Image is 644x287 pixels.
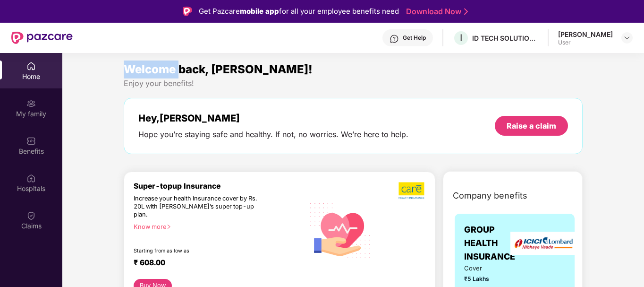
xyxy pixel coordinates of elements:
[510,232,576,255] img: insurerLogo
[464,7,468,17] img: Stroke
[134,223,298,230] div: Know more
[472,34,538,43] div: ID TECH SOLUTIONS PVT LTD
[406,7,465,17] a: Download Now
[134,258,295,270] div: ₹ 608.00
[464,223,515,263] span: GROUP HEALTH INSURANCE
[26,211,36,220] img: svg+xml;base64,PHN2ZyBpZD0iQ2xhaW0iIHhtbG5zPSJodHRwOi8vd3d3LnczLm9yZy8yMDAwL3N2ZyIgd2lkdGg9IjIwIi...
[124,78,583,88] div: Enjoy your benefits!
[134,248,264,254] div: Starting from as low as
[390,34,399,43] img: svg+xml;base64,PHN2ZyBpZD0iSGVscC0zMngzMiIgeG1sbnM9Imh0dHA6Ly93d3cudzMub3JnLzIwMDAvc3ZnIiB3aWR0aD...
[166,224,171,229] span: right
[26,136,36,146] img: svg+xml;base64,PHN2ZyBpZD0iQmVuZWZpdHMiIHhtbG5zPSJodHRwOi8vd3d3LnczLm9yZy8yMDAwL3N2ZyIgd2lkdGg9Ij...
[507,121,556,131] div: Raise a claim
[124,62,313,76] span: Welcome back, [PERSON_NAME]!
[134,182,304,191] div: Super-topup Insurance
[403,34,426,42] div: Get Help
[398,182,425,200] img: b5dec4f62d2307b9de63beb79f102df3.png
[558,39,613,46] div: User
[138,130,408,139] div: Hope you’re staying safe and healthy. If not, no worries. We’re here to help.
[460,32,462,43] span: I
[623,34,631,42] img: svg+xml;base64,PHN2ZyBpZD0iRHJvcGRvd24tMzJ4MzIiIHhtbG5zPSJodHRwOi8vd3d3LnczLm9yZy8yMDAwL3N2ZyIgd2...
[26,174,36,183] img: svg+xml;base64,PHN2ZyBpZD0iSG9zcGl0YWxzIiB4bWxucz0iaHR0cDovL3d3dy53My5vcmcvMjAwMC9zdmciIHdpZHRoPS...
[26,61,36,71] img: svg+xml;base64,PHN2ZyBpZD0iSG9tZSIgeG1sbnM9Imh0dHA6Ly93d3cudzMub3JnLzIwMDAvc3ZnIiB3aWR0aD0iMjAiIG...
[464,263,508,273] span: Cover
[183,7,192,16] img: Logo
[558,30,613,39] div: [PERSON_NAME]
[134,195,263,219] div: Increase your health insurance cover by Rs. 20L with [PERSON_NAME]’s super top-up plan.
[26,99,36,108] img: svg+xml;base64,PHN2ZyB3aWR0aD0iMjAiIGhlaWdodD0iMjAiIHZpZXdCb3g9IjAgMCAyMCAyMCIgZmlsbD0ibm9uZSIgeG...
[453,189,527,202] span: Company benefits
[199,6,399,17] div: Get Pazcare for all your employee benefits need
[11,32,73,44] img: New Pazcare Logo
[464,274,508,283] span: ₹5 Lakhs
[304,193,377,267] img: svg+xml;base64,PHN2ZyB4bWxucz0iaHR0cDovL3d3dy53My5vcmcvMjAwMC9zdmciIHhtbG5zOnhsaW5rPSJodHRwOi8vd3...
[240,7,279,16] strong: mobile app
[138,113,408,124] div: Hey, [PERSON_NAME]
